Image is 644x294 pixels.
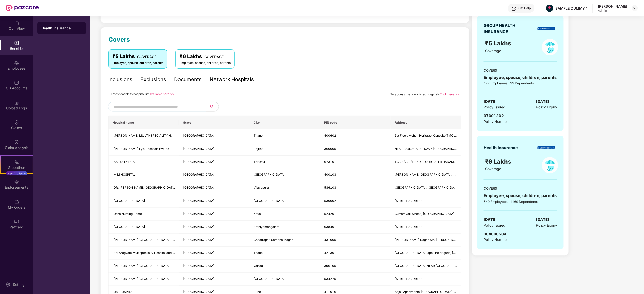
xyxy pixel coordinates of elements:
[390,92,440,96] span: To access the blacklisted hospitals
[109,247,179,260] td: Sai Arogyam Multispecilaity Hospital and ICCU
[324,147,336,151] span: 360005
[546,5,553,12] img: Pazcare_Alternative_logo-01-01.png
[324,290,336,294] span: 411016
[14,60,19,65] img: svg+xml;base64,PHN2ZyBpZD0iRW1wbG95ZWVzIiB4bWxucz0iaHR0cDovL3d3dy53My5vcmcvMjAwMC9zdmciIHdpZHRoPS...
[324,264,336,268] span: 396105
[440,92,459,96] a: Click here >>
[484,144,518,151] div: Health Insurance
[395,147,537,151] span: NEAR RAJNAGAR CHOWK [GEOGRAPHIC_DATA], BESIDE [DEMOGRAPHIC_DATA][PERSON_NAME]
[395,186,459,189] span: [GEOGRAPHIC_DATA], [GEOGRAPHIC_DATA]
[542,39,558,55] img: policyIcon
[14,140,19,145] img: svg+xml;base64,PHN2ZyBpZD0iQ2xhaW0iIHhtbG5zPSJodHRwOi8vd3d3LnczLm9yZy8yMDAwL3N2ZyIgd2lkdGg9IjIwIi...
[391,129,461,142] td: 1st Floor, Mohan Heritage, Opposite TMC office
[113,121,175,125] span: Hospital name
[174,76,202,83] div: Documents
[179,116,249,129] th: State
[14,219,19,224] img: svg+xml;base64,PHN2ZyBpZD0iUGF6Y2FyZCIgeG1sbnM9Imh0dHA6Ly93d3cudzMub3JnLzIwMDAvc3ZnIiB3aWR0aD0iMj...
[1,165,33,170] div: Stepathon
[249,208,320,221] td: Kavali
[249,129,320,142] td: Thane
[179,273,249,286] td: Andhra Pradesh
[14,120,19,125] img: svg+xml;base64,PHN2ZyBpZD0iQ2xhaW0iIHhtbG5zPSJodHRwOi8vd3d3LnczLm9yZy8yMDAwL3N2ZyIgd2lkdGg9IjIwIi...
[395,121,457,125] span: Address
[254,134,263,137] span: Thane
[204,55,224,59] span: COVERAGE
[391,273,461,286] td: H No. 3-91/1, Jayanthi Complex
[114,186,204,189] span: DR. [PERSON_NAME][GEOGRAPHIC_DATA]- Only For SKDRDP
[109,181,179,194] td: DR. BIDARIS ASHWINI HOSPITAL- Only For SKDRDP
[137,55,156,59] span: COVERAGE
[395,160,473,164] span: TC 28/723/1,2ND FLOOR PALLITHANAM, BUS STAND
[249,116,320,129] th: City
[633,6,637,10] img: svg+xml;base64,PHN2ZyBpZD0iRHJvcGRvd24tMzJ4MzIiIHhtbG5zPSJodHRwOi8vd3d3LnczLm9yZy8yMDAwL3N2ZyIgd2...
[598,9,627,13] div: Admin
[391,181,461,194] td: BLDE Road GACCHIINKATTI, COLONY VIJAYAPUR
[320,116,391,129] th: PIN code
[183,186,214,189] span: [GEOGRAPHIC_DATA]
[324,173,336,176] span: 400103
[254,186,269,189] span: Vijayapura
[114,277,170,281] span: [PERSON_NAME][GEOGRAPHIC_DATA]
[324,186,336,189] span: 586103
[183,277,214,281] span: [GEOGRAPHIC_DATA]
[183,264,214,268] span: [GEOGRAPHIC_DATA]
[109,156,179,169] td: AARYA EYE CARE
[519,6,531,10] div: Get Help
[109,208,179,221] td: Usha Nursing Home
[114,134,223,137] span: [PERSON_NAME] MULTI-SPECIALITY HOSPITAL AND [MEDICAL_DATA] LLP
[391,156,461,169] td: TC 28/723/1,2ND FLOOR PALLITHANAM, BUS STAND
[114,147,169,151] span: [PERSON_NAME] Eye Hospitals Pvt Ltd
[183,160,214,164] span: [GEOGRAPHIC_DATA]
[249,260,320,273] td: Valsad
[109,168,179,181] td: M M HOSPITAL
[179,156,249,169] td: Kerala
[485,48,502,53] span: Coverage
[249,273,320,286] td: Narsapur
[183,147,214,151] span: [GEOGRAPHIC_DATA]
[183,134,214,137] span: [GEOGRAPHIC_DATA]
[395,290,479,294] span: Anjali Apartments, [GEOGRAPHIC_DATA] Vetalbaba Chowk
[114,212,142,216] span: Usha Nursing Home
[324,277,336,281] span: 534275
[14,80,19,85] img: svg+xml;base64,PHN2ZyBpZD0iQ0RfQWNjb3VudHMiIGRhdGEtbmFtZT0iQ0QgQWNjb3VudHMiIHhtbG5zPSJodHRwOi8vd3...
[484,104,505,110] span: Policy Issued
[14,100,19,105] img: svg+xml;base64,PHN2ZyBpZD0iVXBsb2FkX0xvZ3MiIGRhdGEtbmFtZT0iVXBsb2FkIExvZ3MiIHhtbG5zPSJodHRwOi8vd3...
[512,6,517,11] img: svg+xml;base64,PHN2ZyBpZD0iSGVscC0zMngzMiIgeG1sbnM9Imh0dHA6Ly93d3cudzMub3JnLzIwMDAvc3ZnIiB3aWR0aD...
[391,142,461,156] td: NEAR RAJNAGAR CHOWK NANA MUVA MAIN ROAD, BESIDE SURYAMUKHI HANUMAN TEMPLE
[542,157,558,173] img: policyIcon
[538,27,555,30] img: insurerLogo
[180,61,231,65] div: Employee, spouse, children, parents
[395,212,455,216] span: Gurramvari Street , [GEOGRAPHIC_DATA]
[179,208,249,221] td: Andhra Pradesh
[484,119,508,124] span: Policy Number
[391,234,461,247] td: Bansilal Nagar Stn, Bansilal Nagar
[254,264,263,268] span: Valsad
[249,168,320,181] td: Mumbai
[179,247,249,260] td: Maharashtra
[114,290,134,294] span: OM HOSPITAL
[484,237,508,242] span: Policy Number
[109,129,179,142] td: NIPUN MULTI-SPECIALITY HOSPITAL AND ICU LLP
[254,173,285,176] span: [GEOGRAPHIC_DATA]
[179,181,249,194] td: Karnataka
[183,199,214,203] span: [GEOGRAPHIC_DATA]
[324,160,336,164] span: 673101
[11,282,28,287] div: Settings
[14,179,19,184] img: svg+xml;base64,PHN2ZyBpZD0iRW5kb3JzZW1lbnRzIiB4bWxucz0iaHR0cDovL3d3dy53My5vcmcvMjAwMC9zdmciIHdpZH...
[206,102,219,112] button: search
[395,225,425,229] span: [STREET_ADDRESS],
[391,168,461,181] td: KAUSTUBH BUILDING, HOLY CROSS ROAD, I.C COLONY
[254,147,263,151] span: Rajkot
[179,142,249,156] td: Gujarat
[536,104,557,110] span: Policy Expiry
[485,40,513,47] span: ₹5 Lakhs
[183,225,214,229] span: [GEOGRAPHIC_DATA]
[395,238,493,242] span: [PERSON_NAME] Nagar Stn, [PERSON_NAME][GEOGRAPHIC_DATA]
[484,192,557,199] div: Employee, spouse, children, parents
[179,234,249,247] td: Maharashtra
[249,181,320,194] td: Vijayapura
[324,238,336,242] span: 431005
[114,173,135,176] span: M M HOSPITAL
[183,238,214,242] span: [GEOGRAPHIC_DATA]
[254,277,285,281] span: [GEOGRAPHIC_DATA]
